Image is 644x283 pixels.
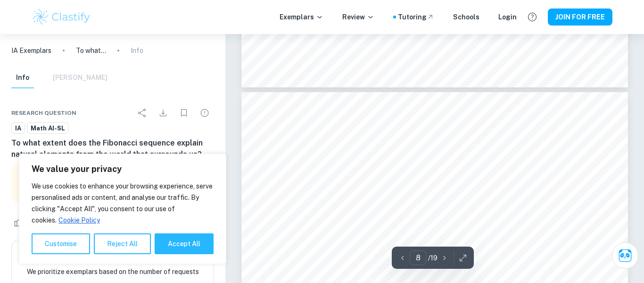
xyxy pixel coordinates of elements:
p: We value your privacy [32,163,214,175]
span: Math AI-SL [27,124,68,133]
p: Exemplars [280,12,323,22]
img: Clastify logo [32,8,91,26]
a: Cookie Policy [58,216,100,224]
button: Customise [32,233,90,254]
div: We value your privacy [19,154,226,264]
h6: To what extent does the Fibonacci sequence explain natural elements from the world that surrounds... [11,137,214,160]
p: We use cookies to enhance your browsing experience, serve personalised ads or content, and analys... [32,180,214,226]
p: We prioritize exemplars based on the number of requests [27,266,199,277]
a: Schools [453,12,479,22]
p: Review [342,12,374,22]
a: Math AI-SL [27,122,69,134]
button: Reject All [94,233,151,254]
a: Tutoring [398,12,434,22]
div: Bookmark [174,103,193,122]
p: To what extent does the Fibonacci sequence explain natural elements from the world that surrounds... [76,45,106,56]
a: IA Exemplars [11,45,51,56]
button: Info [11,68,34,88]
button: Ask Clai [612,242,638,269]
button: JOIN FOR FREE [548,9,612,26]
span: Research question [11,109,76,117]
a: IA [11,122,25,134]
div: Download [154,103,173,122]
button: Accept All [155,233,214,254]
span: IA [12,124,25,133]
p: / 19 [428,253,438,263]
a: Login [498,12,517,22]
div: Report issue [195,103,214,122]
button: Help and Feedback [524,9,540,25]
p: Info [131,45,143,56]
div: Share [133,103,152,122]
div: Like [11,215,40,230]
